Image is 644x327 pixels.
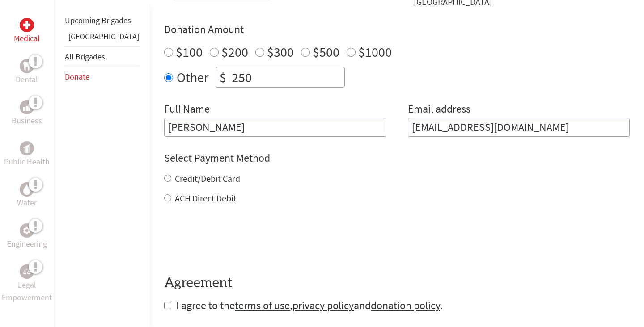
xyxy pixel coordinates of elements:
p: Engineering [7,238,47,250]
h4: Donation Amount [164,22,630,37]
a: MedicalMedical [14,18,40,45]
input: Your Email [408,118,630,137]
img: Dental [23,62,30,70]
a: [GEOGRAPHIC_DATA] [68,31,139,42]
img: Engineering [23,227,30,234]
a: Upcoming Brigades [65,15,131,25]
div: Legal Empowerment [20,264,34,279]
div: Medical [20,18,34,32]
a: terms of use [235,298,290,312]
li: All Brigades [65,46,139,67]
p: Public Health [4,155,50,168]
a: Legal EmpowermentLegal Empowerment [2,264,52,304]
a: Donate [65,71,89,82]
a: donation policy [371,298,440,312]
label: $100 [176,43,203,60]
div: Water [20,182,34,197]
input: Enter Full Name [164,118,386,137]
a: privacy policy [292,298,354,312]
h4: Select Payment Method [164,151,630,165]
li: Upcoming Brigades [65,11,139,30]
label: $1000 [358,43,392,60]
a: All Brigades [65,51,105,62]
iframe: reCAPTCHA [164,222,300,257]
p: Dental [16,73,38,86]
a: EngineeringEngineering [7,223,47,250]
div: $ [216,67,230,87]
li: Panama [65,30,139,46]
p: Business [12,114,42,127]
div: Engineering [20,223,34,238]
div: Dental [20,59,34,73]
label: Full Name [164,102,210,118]
li: Donate [65,67,139,87]
label: Email address [408,102,470,118]
label: Other [177,67,208,88]
p: Water [17,197,37,209]
label: $300 [267,43,294,60]
div: Public Health [20,141,34,155]
img: Public Health [23,144,30,153]
input: Enter Amount [230,67,344,87]
p: Legal Empowerment [2,279,52,304]
img: Medical [23,21,30,29]
label: $200 [221,43,248,60]
a: BusinessBusiness [12,100,42,127]
span: I agree to the , and . [176,298,443,312]
div: Business [20,100,34,114]
h4: Agreement [164,275,630,291]
p: Medical [14,32,40,45]
img: Water [23,184,30,194]
label: Credit/Debit Card [175,173,240,184]
a: WaterWater [17,182,37,209]
img: Business [23,104,30,111]
a: Public HealthPublic Health [4,141,50,168]
label: $500 [313,43,339,60]
img: Legal Empowerment [23,269,30,274]
label: ACH Direct Debit [175,193,237,204]
a: DentalDental [16,59,38,86]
